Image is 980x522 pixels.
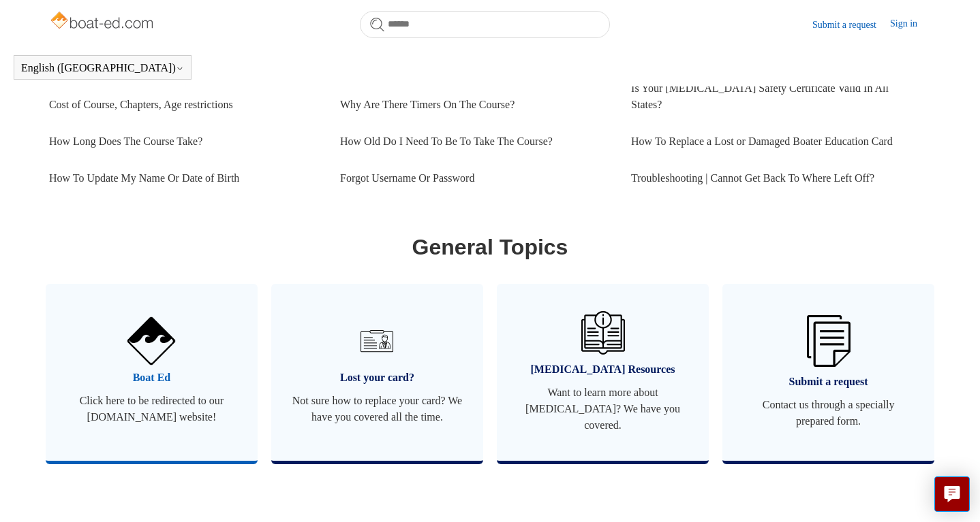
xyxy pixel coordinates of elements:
button: Live chat [934,476,970,512]
span: Want to learn more about [MEDICAL_DATA]? We have you covered. [517,385,688,434]
button: English ([GEOGRAPHIC_DATA]) [21,62,184,74]
span: Boat Ed [66,370,237,386]
a: Sign in [890,16,931,33]
input: Search [360,11,610,38]
span: Contact us through a specially prepared form. [743,397,914,429]
a: Submit a request [812,18,890,32]
a: Boat Ed Click here to be redirected to our [DOMAIN_NAME] website! [46,284,258,461]
img: 01HZPCYVZMCNPYXCC0DPA2R54M [581,311,625,355]
a: Troubleshooting | Cannot Get Back To Where Left Off? [631,160,922,197]
a: How To Replace a Lost or Damaged Boater Education Card [631,123,922,160]
a: Forgot Username Or Password [340,160,611,197]
span: Click here to be redirected to our [DOMAIN_NAME] website! [66,393,237,425]
a: How To Update My Name Or Date of Birth [49,160,320,197]
a: Cost of Course, Chapters, Age restrictions [49,86,320,123]
a: How Long Does The Course Take? [49,123,320,160]
a: [MEDICAL_DATA] Resources Want to learn more about [MEDICAL_DATA]? We have you covered. [497,284,709,461]
span: Submit a request [743,374,914,390]
img: 01HZPCYVT14CG9T703FEE4SFXC [355,319,399,363]
span: [MEDICAL_DATA] Resources [517,361,688,378]
h1: General Topics [49,231,931,263]
span: Not sure how to replace your card? We have you covered all the time. [292,393,463,425]
a: Is Your [MEDICAL_DATA] Safety Certificate Valid In All States? [631,70,922,123]
img: 01HZPCYVNCVF44JPJQE4DN11EA [127,317,175,365]
span: Lost your card? [292,370,463,386]
a: Lost your card? Not sure how to replace your card? We have you covered all the time. [271,284,483,461]
a: How Old Do I Need To Be To Take The Course? [340,123,611,160]
a: Submit a request Contact us through a specially prepared form. [722,284,934,461]
img: 01HZPCYW3NK71669VZTW7XY4G9 [807,315,851,368]
img: Boat-Ed Help Center home page [49,8,157,35]
a: Why Are There Timers On The Course? [340,86,611,123]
